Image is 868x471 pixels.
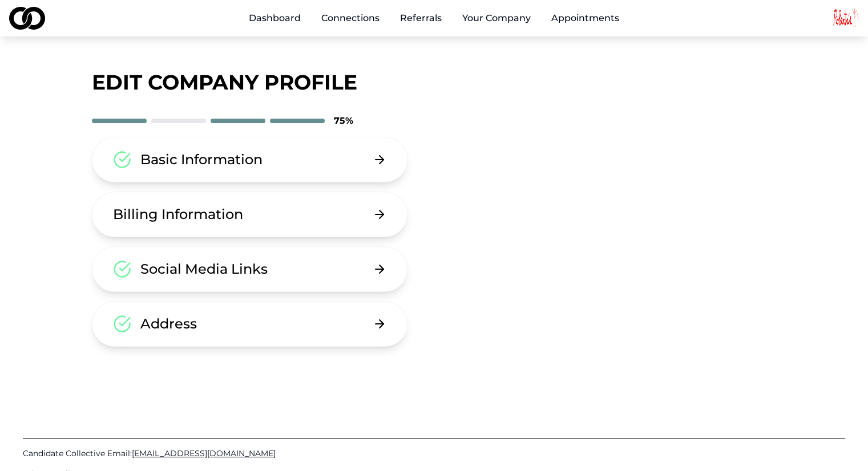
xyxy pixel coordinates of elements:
[312,7,389,30] a: Connections
[334,114,353,128] div: 75 %
[92,246,408,292] button: Social Media Links
[23,448,845,459] a: Candidate Collective Email:[EMAIL_ADDRESS][DOMAIN_NAME]
[391,7,451,30] a: Referrals
[542,7,628,30] a: Appointments
[240,7,628,30] nav: Main
[92,301,408,347] button: Address
[92,137,408,182] button: Basic Information
[113,205,243,224] div: Billing Information
[132,448,276,458] span: [EMAIL_ADDRESS][DOMAIN_NAME]
[9,7,45,30] img: logo
[140,151,263,169] div: Basic Information
[240,7,310,30] a: Dashboard
[92,192,408,237] button: Billing Information
[453,7,540,30] button: Your Company
[140,315,197,333] div: Address
[140,260,268,278] div: Social Media Links
[831,5,859,32] img: b9258b9f-6808-4555-86ac-4a256a5d4b01-Screenshot%202025-07-09%20100916-profile_picture.png
[92,71,777,94] div: Edit Company Profile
